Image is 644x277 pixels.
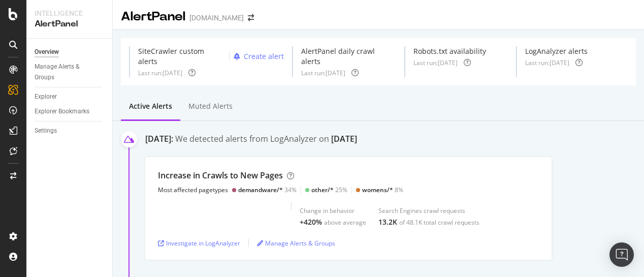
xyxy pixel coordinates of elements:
[189,13,244,23] div: [DOMAIN_NAME]
[399,218,479,227] div: of 48.1K total crawl requests
[413,46,486,56] div: Robots.txt availability
[35,106,89,117] div: Explorer Bookmarks
[324,218,366,227] div: above average
[145,133,173,147] div: [DATE]:
[35,126,105,136] a: Settings
[238,186,297,194] div: 34%
[158,170,283,181] div: Increase in Crawls to New Pages
[35,126,57,136] div: Settings
[609,242,634,267] div: Open Intercom Messenger
[362,186,393,194] div: womens/*
[188,101,233,111] div: Muted alerts
[158,235,240,251] button: Investigate in LogAnalyzer
[311,186,334,194] div: other/*
[413,58,458,67] div: Last run: [DATE]
[378,206,479,215] div: Search Engines crawl requests
[35,61,95,83] div: Manage Alerts & Groups
[248,14,254,21] div: arrow-right-arrow-left
[138,46,225,67] div: SiteCrawler custom alerts
[158,186,228,194] div: Most affected pagetypes
[175,133,357,147] div: We detected alerts from LogAnalyzer on
[301,46,396,67] div: AlertPanel daily crawl alerts
[35,106,105,117] a: Explorer Bookmarks
[121,8,185,25] div: AlertPanel
[35,47,105,57] a: Overview
[129,101,172,111] div: Active alerts
[238,186,283,194] div: demandware/*
[35,91,105,102] a: Explorer
[230,51,284,62] button: Create alert
[311,186,347,194] div: 25%
[35,18,104,30] div: AlertPanel
[331,133,357,145] div: [DATE]
[257,239,335,248] a: Manage Alerts & Groups
[300,217,322,227] div: +420%
[138,69,182,77] div: Last run: [DATE]
[35,91,57,102] div: Explorer
[244,51,284,61] div: Create alert
[257,235,335,251] button: Manage Alerts & Groups
[35,61,105,83] a: Manage Alerts & Groups
[35,47,59,57] div: Overview
[525,46,588,56] div: LogAnalyzer alerts
[35,8,104,18] div: Intelligence
[158,239,240,248] a: Investigate in LogAnalyzer
[525,58,569,67] div: Last run: [DATE]
[300,206,366,215] div: Change in behavior
[301,69,345,77] div: Last run: [DATE]
[378,217,397,227] div: 13.2K
[362,186,403,194] div: 8%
